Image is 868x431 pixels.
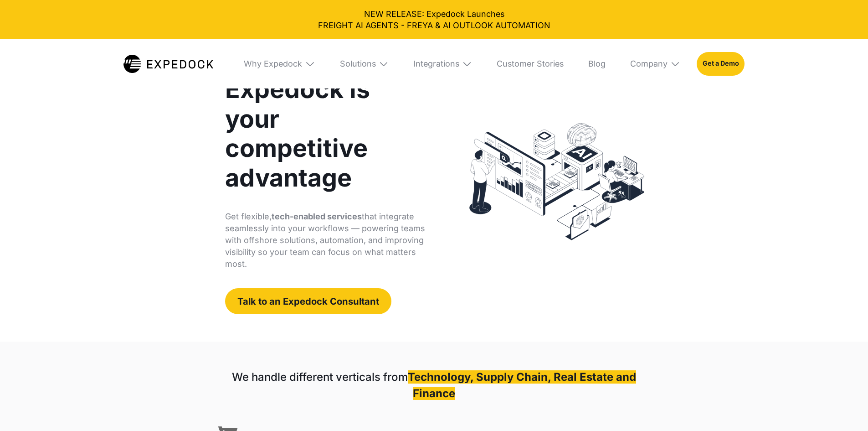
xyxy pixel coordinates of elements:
div: Why Expedock [244,59,302,69]
p: Get flexible, that integrate seamlessly into your workflows — powering teams with offshore soluti... [225,211,427,270]
a: Talk to an Expedock Consultant [225,288,391,314]
a: Blog [580,39,614,88]
a: Get a Demo [697,52,745,76]
strong: Technology, Supply Chain, Real Estate and Finance [408,370,636,400]
div: Company [630,59,668,69]
strong: We handle different verticals from [232,370,408,384]
strong: tech-enabled services [272,212,362,221]
div: Solutions [340,59,376,69]
a: FREIGHT AI AGENTS - FREYA & AI OUTLOOK AUTOMATION [8,20,860,31]
a: Customer Stories [488,39,572,88]
div: NEW RELEASE: Expedock Launches [8,8,860,31]
h1: Expedock is your competitive advantage [225,75,427,192]
div: Integrations [413,59,459,69]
